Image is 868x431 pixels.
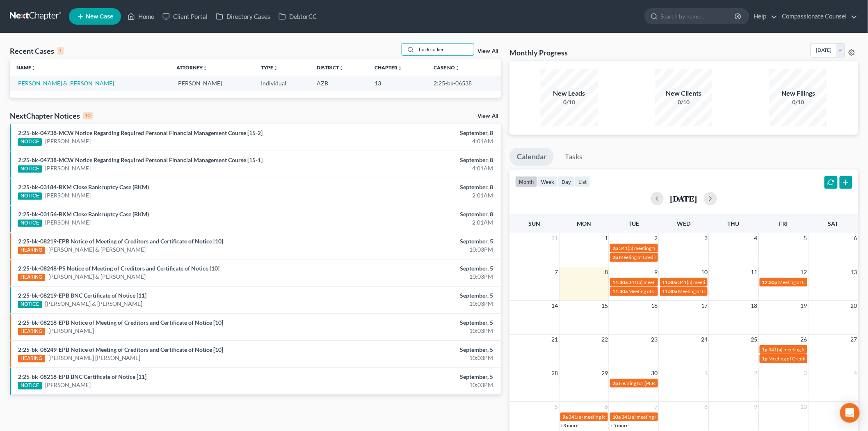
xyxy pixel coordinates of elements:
span: Fri [779,220,788,227]
a: [PERSON_NAME] & [PERSON_NAME] [16,80,114,87]
td: Individual [254,76,310,91]
button: week [537,176,558,187]
td: AZB [310,76,368,91]
span: 2 [754,368,758,378]
div: 0/10 [770,98,827,106]
span: 341(a) meeting for [PERSON_NAME] & [PERSON_NAME] [PERSON_NAME] [619,245,781,251]
div: 0/10 [541,98,598,106]
div: September, 8 [340,183,493,191]
a: 2:25-bk-03156-BKM Close Bankruptcy Case (BKM) [18,211,149,218]
a: +5 more [610,422,628,429]
button: month [515,176,537,187]
input: Search by name... [661,9,736,24]
span: 11:30a [612,288,628,294]
i: unfold_more [397,66,402,71]
span: 2p [612,380,618,386]
span: 10 [700,267,708,277]
div: NOTICE [18,193,42,200]
span: 7 [654,402,659,412]
span: 25 [750,335,758,344]
span: Hearing for [PERSON_NAME] & [PERSON_NAME] [619,380,726,386]
div: NOTICE [18,138,42,146]
a: Compassionate Counsel [778,9,858,24]
span: 2 [654,233,659,243]
a: Case Nounfold_more [434,64,460,71]
div: HEARING [18,274,45,281]
div: New Filings [770,89,827,98]
button: list [575,176,590,187]
div: New Leads [541,89,598,98]
div: HEARING [18,328,45,335]
span: Sat [828,220,838,227]
div: NextChapter Notices [10,111,93,121]
span: 5 [803,233,808,243]
a: [PERSON_NAME] [45,381,91,389]
span: 27 [850,335,858,344]
a: DebtorCC [274,9,321,24]
div: 4:01AM [340,164,493,172]
a: [PERSON_NAME] [48,327,94,335]
a: Chapterunfold_more [375,64,402,71]
span: 6 [604,402,609,412]
span: 20 [850,301,858,311]
span: 15 [601,301,609,311]
a: [PERSON_NAME] [45,218,91,227]
span: 1 [604,233,609,243]
a: View All [477,113,498,119]
a: [PERSON_NAME] [45,164,91,172]
span: Thu [728,220,740,227]
span: 6 [853,233,858,243]
div: September, 8 [340,129,493,137]
span: 13 [850,267,858,277]
span: 10 [800,402,808,412]
div: 4:01AM [340,137,493,145]
div: 2:01AM [340,191,493,199]
a: 2:25-bk-08249-EPB Notice of Meeting of Creditors and Certificate of Notice [10] [18,346,223,353]
div: New Clients [655,89,713,98]
a: 2:25-bk-08218-EPB Notice of Meeting of Creditors and Certificate of Notice [10] [18,319,223,326]
span: 26 [800,335,808,344]
span: 341(a) meeting for [PERSON_NAME] & [PERSON_NAME] [678,279,801,285]
span: 11 [750,267,758,277]
a: [PERSON_NAME] [PERSON_NAME] [48,354,141,362]
span: 21 [551,335,559,344]
span: 2p [612,254,618,260]
div: September, 8 [340,210,493,218]
div: 10 [83,112,93,119]
span: 11:30a [662,279,678,285]
a: Nameunfold_more [16,64,36,71]
input: Search by name... [416,44,474,55]
div: September, 5 [340,264,493,273]
span: 24 [700,335,708,344]
span: 2p [612,245,618,251]
h2: [DATE] [670,194,697,203]
span: 31 [551,233,559,243]
span: Tue [629,220,640,227]
div: NOTICE [18,165,42,173]
span: 341(a) meeting for [PERSON_NAME] & [PERSON_NAME] [569,414,692,420]
a: 2:25-bk-08219-EPB BNC Certificate of Notice [11] [18,292,146,299]
div: 10:03PM [340,300,493,308]
div: September, 5 [340,319,493,327]
div: September, 5 [340,291,493,300]
div: NOTICE [18,382,42,390]
span: 22 [601,335,609,344]
a: Directory Cases [212,9,274,24]
a: Client Portal [158,9,212,24]
span: 3 [803,368,808,378]
a: Calendar [509,148,554,166]
span: 23 [651,335,659,344]
span: 1p [762,355,768,362]
span: 17 [700,301,708,311]
span: 1 [704,368,708,378]
span: 30 [651,368,659,378]
a: 2:25-bk-08219-EPB Notice of Meeting of Creditors and Certificate of Notice [10] [18,238,223,245]
span: 12:30p [762,279,778,285]
i: unfold_more [455,66,460,71]
div: HEARING [18,355,45,362]
i: unfold_more [339,66,344,71]
div: September, 5 [340,346,493,354]
a: 2:25-bk-08218-EPB BNC Certificate of Notice [11] [18,373,146,380]
span: 11:30a [612,279,628,285]
td: 13 [368,76,427,91]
